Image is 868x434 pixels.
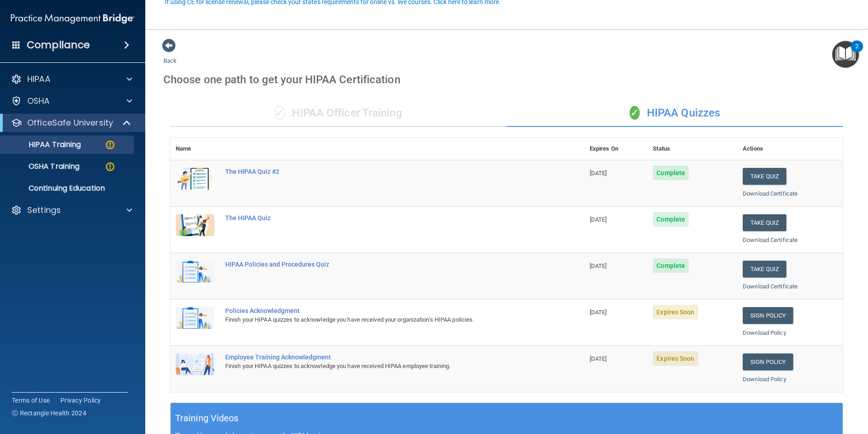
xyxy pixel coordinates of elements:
[27,117,113,128] p: OfficeSafe University
[743,168,786,185] button: Take Quiz
[743,376,786,383] a: Download Policy
[855,46,858,58] div: 2
[27,39,90,51] h4: Compliance
[12,396,49,405] a: Terms of Use
[163,66,850,93] div: Choose one path to get your HIPAA Certification
[11,10,134,28] img: PMB logo
[653,166,689,180] span: Complete
[225,353,539,361] div: Employee Training Acknowledgment
[275,106,285,120] span: ✓
[27,205,61,216] p: Settings
[104,161,116,172] img: warning-circle.0cc9ac19.png
[11,74,132,85] a: HIPAA
[584,138,648,160] th: Expires On
[225,314,539,325] div: Finish your HIPAA quizzes to acknowledge you have received your organization’s HIPAA policies.
[27,96,50,106] p: OSHA
[6,184,130,193] p: Continuing Education
[743,353,793,370] a: Sign Policy
[170,100,507,127] div: HIPAA Officer Training
[590,355,607,362] span: [DATE]
[832,41,859,68] button: Open Resource Center, 2 new notifications
[590,262,607,269] span: [DATE]
[175,410,239,426] h5: Training Videos
[225,261,539,268] div: HIPAA Policies and Procedures Quiz
[225,361,539,372] div: Finish your HIPAA quizzes to acknowledge you have received HIPAA employee training.
[743,214,786,231] button: Take Quiz
[743,329,786,336] a: Download Policy
[653,258,689,273] span: Complete
[104,139,116,151] img: warning-circle.0cc9ac19.png
[11,205,132,216] a: Settings
[653,212,689,227] span: Complete
[590,309,607,316] span: [DATE]
[737,138,843,160] th: Actions
[60,396,101,405] a: Privacy Policy
[11,96,132,106] a: OSHA
[630,106,640,120] span: ✓
[163,46,177,64] a: Back
[6,162,79,171] p: OSHA Training
[225,307,539,314] div: Policies Acknowledgment
[653,351,698,366] span: Expires Soon
[743,261,786,278] button: Take Quiz
[225,214,539,222] div: The HIPAA Quiz
[590,170,607,177] span: [DATE]
[6,140,81,149] p: HIPAA Training
[507,100,843,127] div: HIPAA Quizzes
[653,305,698,319] span: Expires Soon
[27,74,50,85] p: HIPAA
[170,138,220,160] th: Name
[743,190,798,197] a: Download Certificate
[743,283,798,290] a: Download Certificate
[225,168,539,175] div: The HIPAA Quiz #2
[590,216,607,223] span: [DATE]
[12,409,86,418] span: Ⓒ Rectangle Health 2024
[647,138,737,160] th: Status
[743,307,793,324] a: Sign Policy
[743,237,798,243] a: Download Certificate
[11,117,132,128] a: OfficeSafe University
